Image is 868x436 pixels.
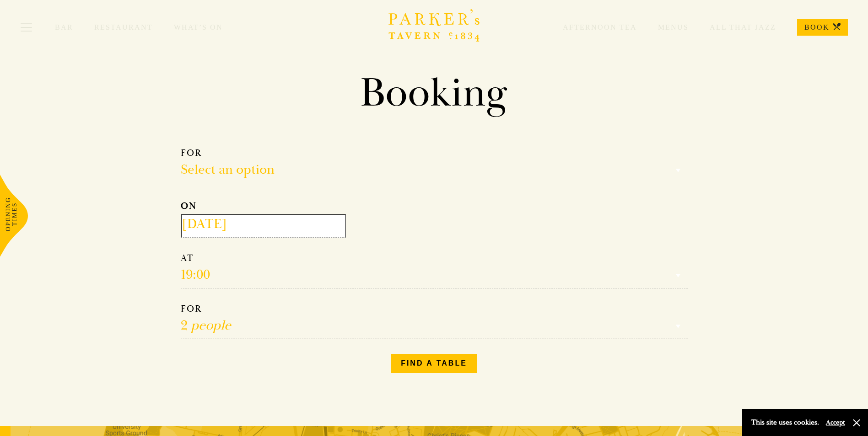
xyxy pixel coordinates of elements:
[751,416,819,429] p: This site uses cookies.
[826,418,845,427] button: Accept
[181,200,197,212] strong: ON
[173,69,695,118] h1: Booking
[852,418,861,427] button: Close and accept
[391,354,477,373] button: Find a table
